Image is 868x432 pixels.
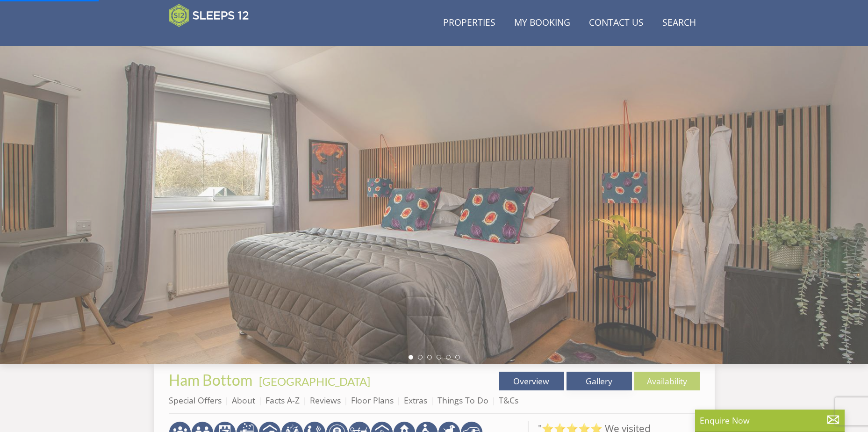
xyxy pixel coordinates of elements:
[169,4,249,27] img: Sleeps 12
[169,371,255,389] a: Ham Bottom
[404,395,427,406] a: Extras
[265,395,300,406] a: Facts A-Z
[585,13,647,34] a: Contact Us
[499,395,518,406] a: T&Cs
[659,13,700,34] a: Search
[567,372,632,390] a: Gallery
[499,372,564,390] a: Overview
[351,395,394,406] a: Floor Plans
[169,371,252,389] span: Ham Bottom
[510,13,574,34] a: My Booking
[164,33,262,41] iframe: Customer reviews powered by Trustpilot
[310,395,341,406] a: Reviews
[169,395,222,406] a: Special Offers
[439,13,499,34] a: Properties
[700,414,840,426] p: Enquire Now
[438,395,488,406] a: Things To Do
[259,374,370,388] a: [GEOGRAPHIC_DATA]
[634,372,700,390] a: Availability
[255,374,370,388] span: -
[232,395,255,406] a: About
